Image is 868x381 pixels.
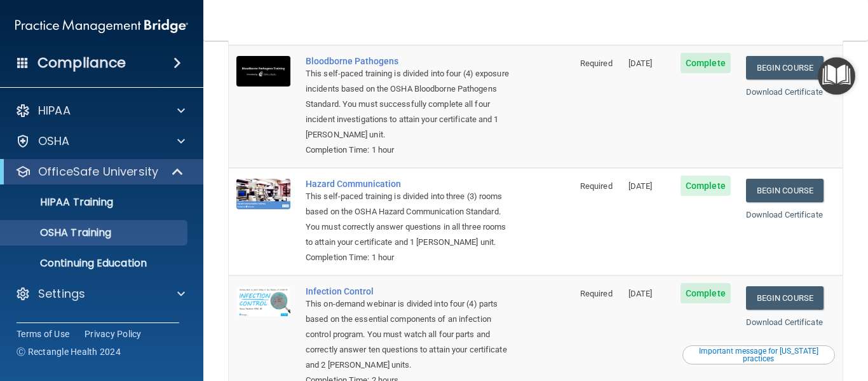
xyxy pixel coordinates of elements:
div: This self-paced training is divided into four (4) exposure incidents based on the OSHA Bloodborne... [306,66,509,142]
span: Complete [681,53,731,73]
span: [DATE] [628,289,653,298]
span: Required [580,59,613,68]
button: Read this if you are a dental practitioner in the state of CA [682,345,835,364]
a: Download Certificate [746,317,823,327]
a: Privacy Policy [85,328,142,340]
span: Required [580,289,613,298]
a: Begin Course [746,286,824,310]
a: OfficeSafe University [15,164,184,179]
p: Settings [38,286,85,301]
span: Required [580,181,613,191]
button: Open Resource Center [818,57,855,95]
a: HIPAA [15,103,185,118]
h4: Compliance [37,54,126,72]
span: Complete [681,283,731,303]
a: Begin Course [746,179,824,202]
p: HIPAA Training [8,196,113,209]
div: This on-demand webinar is divided into four (4) parts based on the essential components of an inf... [306,296,509,373]
p: OSHA [38,134,70,149]
p: Continuing Education [8,257,182,270]
div: Important message for [US_STATE] practices [684,347,833,363]
a: OSHA [15,134,185,149]
a: Bloodborne Pathogens [306,56,509,66]
p: OSHA Training [8,226,111,239]
div: This self-paced training is divided into three (3) rooms based on the OSHA Hazard Communication S... [306,189,509,250]
span: Complete [681,176,731,196]
a: Infection Control [306,286,509,296]
div: Completion Time: 1 hour [306,142,509,158]
a: Download Certificate [746,87,823,97]
a: Settings [15,286,185,301]
div: Completion Time: 1 hour [306,250,509,265]
span: [DATE] [628,59,653,68]
span: Ⓒ Rectangle Health 2024 [17,345,121,358]
a: Terms of Use [17,328,69,340]
a: Hazard Communication [306,179,509,189]
img: PMB logo [15,13,188,39]
span: [DATE] [628,181,653,191]
a: Download Certificate [746,210,823,219]
a: Begin Course [746,56,824,80]
p: HIPAA [38,103,71,118]
p: OfficeSafe University [38,164,158,179]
